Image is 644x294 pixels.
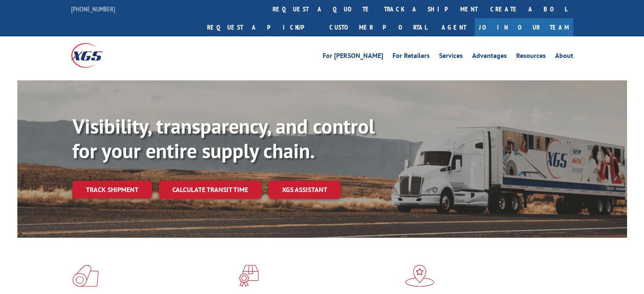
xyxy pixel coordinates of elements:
[323,18,433,36] a: Customer Portal
[472,52,507,62] a: Advantages
[159,181,262,199] a: Calculate transit time
[439,52,463,62] a: Services
[72,181,152,198] a: Track shipment
[392,52,430,62] a: For Retailers
[405,265,434,287] img: xgs-icon-flagship-distribution-model-red
[72,265,99,287] img: xgs-icon-total-supply-chain-intelligence-red
[323,52,383,62] a: For [PERSON_NAME]
[516,52,546,62] a: Resources
[239,265,259,287] img: xgs-icon-focused-on-flooring-red
[555,52,573,62] a: About
[268,181,341,199] a: XGS ASSISTANT
[475,18,573,36] a: Join Our Team
[72,113,375,164] b: Visibility, transparency, and control for your entire supply chain.
[433,18,475,36] a: Agent
[71,5,115,13] a: [PHONE_NUMBER]
[201,18,323,36] a: Request a pickup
